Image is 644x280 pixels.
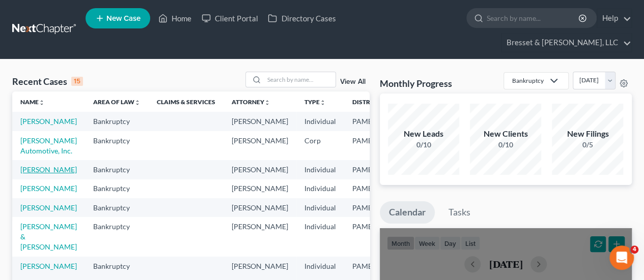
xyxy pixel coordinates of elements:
div: 0/5 [552,140,623,150]
a: Typeunfold_more [304,98,326,106]
a: Area of Lawunfold_more [93,98,141,106]
a: [PERSON_NAME] [20,203,77,212]
td: [PERSON_NAME] [223,131,296,160]
a: Help [597,9,631,27]
td: PAMB [344,160,394,179]
td: [PERSON_NAME] [223,112,296,131]
a: Tasks [439,201,480,224]
div: New Clients [470,128,541,140]
a: Attorneyunfold_more [232,98,270,106]
a: Home [153,9,197,27]
td: Individual [296,198,344,217]
td: Individual [296,217,344,256]
a: Directory Cases [263,9,341,27]
td: Individual [296,160,344,179]
div: 0/10 [470,140,541,150]
td: Individual [296,112,344,131]
i: unfold_more [320,100,326,106]
span: 4 [630,245,638,254]
div: 0/10 [388,140,459,150]
a: [PERSON_NAME] [20,117,77,126]
td: PAMB [344,131,394,160]
input: Search by name... [264,72,335,87]
span: New Case [106,15,141,22]
td: [PERSON_NAME] [223,160,296,179]
i: unfold_more [134,100,141,106]
td: [PERSON_NAME] [223,217,296,256]
div: New Filings [552,128,623,140]
td: Bankruptcy [85,198,149,217]
div: Bankruptcy [512,76,544,85]
th: Claims & Services [149,91,223,112]
td: Bankruptcy [85,217,149,256]
td: Bankruptcy [85,179,149,198]
a: Nameunfold_more [20,98,45,106]
td: Bankruptcy [85,131,149,160]
a: Calendar [380,201,435,224]
i: unfold_more [39,100,45,106]
h3: Monthly Progress [380,77,452,89]
div: 15 [71,77,83,86]
iframe: Intercom live chat [609,245,634,270]
td: Bankruptcy [85,160,149,179]
td: Individual [296,179,344,198]
a: [PERSON_NAME] [20,165,77,174]
a: [PERSON_NAME] [20,184,77,193]
a: View All [340,78,366,85]
a: Bresset & [PERSON_NAME], LLC [501,34,631,52]
a: Client Portal [197,9,263,27]
td: Bankruptcy [85,112,149,131]
input: Search by name... [487,9,580,27]
i: unfold_more [264,100,270,106]
td: Corp [296,131,344,160]
a: [PERSON_NAME] Automotive, Inc. [20,136,77,155]
td: PAMB [344,179,394,198]
td: PAMB [344,112,394,131]
a: Districtunfold_more [352,98,386,106]
a: [PERSON_NAME] & [PERSON_NAME] [20,222,77,251]
a: [PERSON_NAME] [20,262,77,270]
div: Recent Cases [12,75,83,87]
td: PAMB [344,198,394,217]
td: [PERSON_NAME] [223,179,296,198]
td: [PERSON_NAME] [223,198,296,217]
div: New Leads [388,128,459,140]
td: PAMB [344,217,394,256]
